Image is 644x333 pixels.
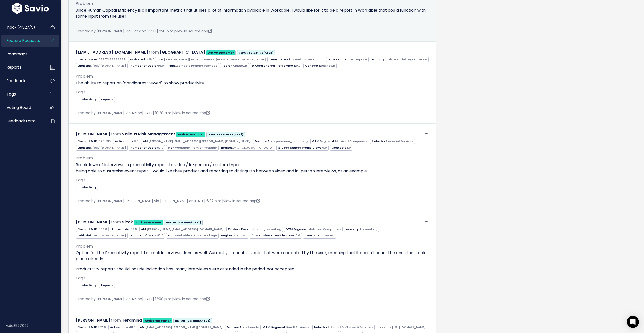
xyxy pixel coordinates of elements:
span: Number of Users: [129,63,165,68]
span: GTM Segment: [326,57,369,62]
span: Current MRR: [76,139,112,144]
a: Validus Risk Management [122,131,175,137]
span: Number of Users: [129,145,165,150]
span: Created by [PERSON_NAME].[PERSON_NAME] via [PERSON_NAME] on | [76,198,260,203]
span: # Used Shared Profile Views: [250,63,302,68]
span: # Used Shared Profile Views: [276,145,329,150]
span: from [111,317,121,323]
span: Tags [76,89,85,95]
a: Feature Requests [1,35,42,46]
strong: Active customer [208,51,234,55]
span: 11.0 [134,139,139,143]
span: Industry: [370,139,415,144]
span: premium_recruiting [292,57,323,61]
span: Enterprise [351,57,367,61]
span: AM: [157,57,267,62]
span: Labb Link: [76,233,128,238]
span: [EMAIL_ADDRESS][PERSON_NAME][DOMAIN_NAME] [145,325,222,329]
span: Reports [99,97,115,102]
a: productivity [76,184,98,189]
span: Midsized Companies [308,227,341,231]
span: Workable Premier Package [176,64,217,68]
p: Since Human Capital Efficiency is an important metric that utilises a lot of information availabl... [76,7,429,26]
span: Current MRR: [76,227,109,232]
a: Feedback [1,75,42,87]
span: Number of Users: [129,233,165,238]
span: 1026.335 [98,139,111,143]
span: Current MRR: [76,325,107,330]
span: Unknown [321,64,335,68]
p: Breakdown of interviews in productivity report to video / in-person / custom types being able to ... [76,162,429,174]
a: [DATE] 6:32 p.m. [194,198,222,203]
a: productivity [76,282,98,288]
span: [URL][DOMAIN_NAME] [92,233,126,237]
span: productivity [76,283,98,288]
span: 1.0 [347,146,351,150]
span: Unknown [233,233,247,237]
a: Sleek [122,219,133,225]
span: 67.0 [130,227,137,231]
strong: Active customer [145,319,171,323]
p: The ability to report on "candidates viewed" to show productivity. [76,80,429,86]
span: Region: [220,63,249,68]
span: Active Jobs: [113,139,140,144]
a: Reports [1,62,42,73]
span: from [111,131,121,137]
span: Unknown [320,233,335,237]
span: Tags [76,275,85,281]
span: Small Business [286,325,309,329]
a: Roadmaps [1,48,42,60]
span: Labb Link: [76,63,128,68]
span: 57.0 [157,146,163,150]
span: Created by [PERSON_NAME] via API on | [76,110,210,115]
strong: REPORTS & HIRE (ATS1) [166,220,201,224]
span: bundle [248,325,259,329]
a: Voting Board [1,102,42,113]
span: Plan: [166,145,218,150]
span: 18.0 [149,57,154,61]
strong: REPORTS & HIRE (ATS1) [208,132,243,136]
a: [DATE] 12:08 p.m. [142,296,172,301]
a: Inbox (4527/5) [1,21,42,33]
span: GTM Segment: [310,139,369,144]
span: Problem [76,73,93,79]
span: premium_recruiting [276,139,308,143]
a: productivity [76,97,98,102]
span: Labb Link: [76,145,128,150]
a: [GEOGRAPHIC_DATA] [160,49,205,55]
span: Feature Pack: [226,227,283,232]
span: Feature Pack: [225,325,261,330]
p: Option for the Productivity report to track interviews done as well. Currently, it counts events ... [76,250,429,262]
span: Feature Requests [7,38,40,43]
span: Uk & [GEOGRAPHIC_DATA] [233,146,274,150]
div: Open Intercom Messenger [627,316,639,328]
span: Plan: [167,63,219,68]
a: Reports [99,282,115,288]
a: Reports [99,97,115,102]
span: [PERSON_NAME][EMAIL_ADDRESS][DOMAIN_NAME] [147,227,224,231]
span: [URL][DOMAIN_NAME] [392,325,426,329]
a: [DATE] 2:41 p.m. [146,29,174,34]
span: Reports [99,283,115,288]
span: Contacts: [303,63,337,68]
span: Industry: [312,325,375,330]
span: Tags [7,91,16,97]
strong: Active customer [136,220,162,224]
span: # Used Shared Profile Views: [250,233,302,238]
span: 0.0 [322,146,327,150]
span: Contacts: [303,233,336,238]
span: 0.0 [295,233,300,237]
span: 1083.73166666667 [98,57,126,61]
a: Teramind [122,317,142,323]
a: Tags [1,88,42,100]
span: productivity [76,185,98,190]
span: Roadmaps [7,51,27,57]
span: [PERSON_NAME][EMAIL_ADDRESS][PERSON_NAME][DOMAIN_NAME] [164,57,266,61]
span: Plan: [166,233,218,238]
span: AM: [139,227,225,232]
span: productivity [76,97,98,102]
span: Unknown [233,64,247,68]
span: [PERSON_NAME][EMAIL_ADDRESS][PERSON_NAME][DOMAIN_NAME] [148,139,250,143]
p: Productivity reports should include indication how many interviews were attended in the period, n... [76,266,429,272]
span: Workable Premier Package [175,146,217,150]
